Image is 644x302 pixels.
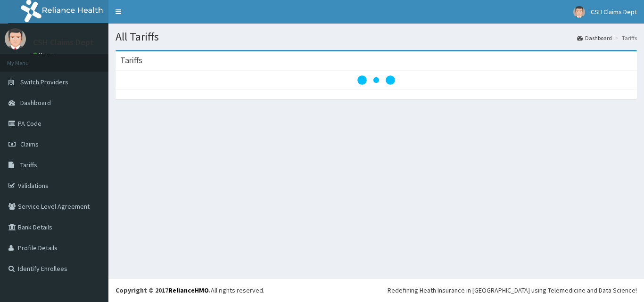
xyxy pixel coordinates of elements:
[5,28,26,49] img: User Image
[120,56,142,65] h3: Tariffs
[20,161,37,169] span: Tariffs
[591,8,637,16] span: CSH Claims Dept
[357,61,395,99] svg: audio-loading
[168,286,209,294] a: RelianceHMO
[388,286,637,295] div: Redefining Heath Insurance in [GEOGRAPHIC_DATA] using Telemedicine and Data Science!
[577,34,612,42] a: Dashboard
[573,6,585,18] img: User Image
[20,78,68,86] span: Switch Providers
[20,140,39,148] span: Claims
[33,38,94,47] p: CSH Claims Dept
[116,286,211,294] strong: Copyright © 2017 .
[108,278,644,302] footer: All rights reserved.
[613,34,637,42] li: Tariffs
[33,51,56,58] a: Online
[116,31,637,43] h1: All Tariffs
[20,98,51,107] span: Dashboard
